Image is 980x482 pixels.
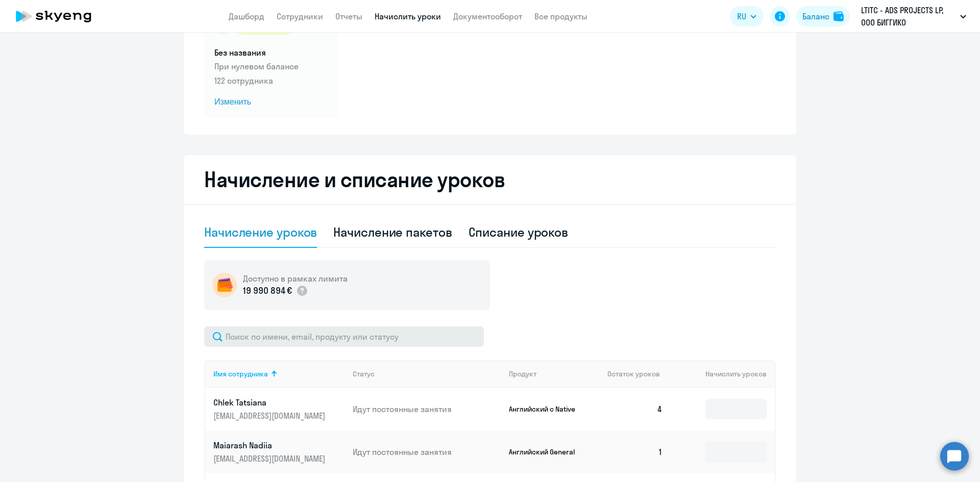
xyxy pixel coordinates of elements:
h2: Начисление и списание уроков [204,167,776,192]
h5: Без названия [214,47,328,58]
div: Имя сотрудника [213,369,268,378]
a: Сотрудники [277,11,323,21]
span: Изменить [214,96,328,108]
a: Дашборд [229,11,264,21]
a: Начислить уроки [375,11,441,21]
span: Остаток уроков [607,369,660,378]
a: Maiarash Nadiia[EMAIL_ADDRESS][DOMAIN_NAME] [213,440,345,464]
img: wallet-circle.png [212,273,237,297]
div: Начисление пакетов [333,224,452,240]
p: Английский General [509,447,585,456]
div: Остаток уроков [607,369,671,378]
p: 122 сотрудника [214,74,328,87]
h5: Доступно в рамках лимита [243,273,348,284]
div: Баланс [802,10,829,22]
button: LTITC - ADS PROJECTS LP, ООО БИГГИКО [856,4,971,29]
a: Chlek Tatsiana[EMAIL_ADDRESS][DOMAIN_NAME] [213,397,345,421]
th: Начислить уроков [671,360,775,388]
p: Maiarash Nadiia [213,440,328,451]
td: 1 [599,430,671,473]
img: balance [834,11,844,21]
p: Идут постоянные занятия [353,403,501,415]
p: LTITC - ADS PROJECTS LP, ООО БИГГИКО [861,4,956,29]
a: Отчеты [335,11,362,21]
p: 19 990 894 € [243,284,292,297]
span: RU [737,10,746,22]
p: Chlek Tatsiana [213,397,328,408]
a: Документооборот [453,11,522,21]
p: [EMAIL_ADDRESS][DOMAIN_NAME] [213,453,328,464]
a: Все продукты [534,11,587,21]
div: Статус [353,369,375,378]
div: Начисление уроков [204,224,317,240]
p: Идут постоянные занятия [353,446,501,458]
td: 4 [599,388,671,430]
button: RU [730,6,764,27]
div: Имя сотрудника [213,369,345,378]
div: Продукт [509,369,536,378]
p: При нулевом балансе [214,60,328,72]
button: Балансbalance [796,6,850,27]
div: Списание уроков [469,224,569,240]
div: Статус [353,369,501,378]
div: Продукт [509,369,600,378]
p: [EMAIL_ADDRESS][DOMAIN_NAME] [213,410,328,421]
p: Английский с Native [509,404,585,414]
input: Поиск по имени, email, продукту или статусу [204,326,484,347]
